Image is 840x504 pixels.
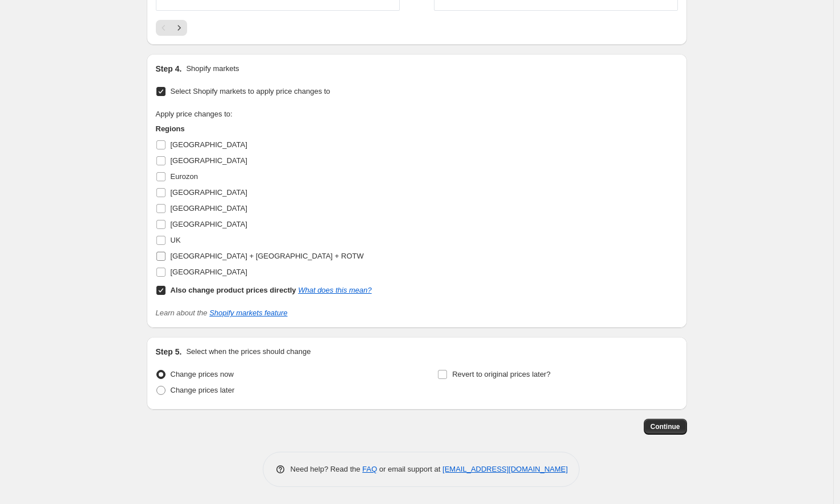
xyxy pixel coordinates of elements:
[362,465,377,473] a: FAQ
[209,309,287,317] a: Shopify markets feature
[171,87,330,95] span: Select Shopify markets to apply price changes to
[156,309,288,317] i: Learn about the
[171,172,198,181] span: Eurozon
[442,465,568,473] a: [EMAIL_ADDRESS][DOMAIN_NAME]
[156,346,182,357] h2: Step 5.
[452,370,551,378] span: Revert to original prices later?
[156,123,372,135] h3: Regions
[644,419,687,435] button: Continue
[171,188,247,197] span: [GEOGRAPHIC_DATA]
[171,236,181,244] span: UK
[186,63,239,74] p: Shopify markets
[171,156,247,165] span: [GEOGRAPHIC_DATA]
[171,252,364,260] span: [GEOGRAPHIC_DATA] + [GEOGRAPHIC_DATA] + ROTW
[171,370,234,378] span: Change prices now
[651,422,680,431] span: Continue
[171,140,247,149] span: [GEOGRAPHIC_DATA]
[186,346,311,357] p: Select when the prices should change
[171,20,187,36] button: Next
[291,465,363,473] span: Need help? Read the
[171,268,247,276] span: [GEOGRAPHIC_DATA]
[171,220,247,228] span: [GEOGRAPHIC_DATA]
[156,20,187,36] nav: Pagination
[171,204,247,213] span: [GEOGRAPHIC_DATA]
[156,63,182,74] h2: Step 4.
[171,386,235,394] span: Change prices later
[298,286,371,294] a: What does this mean?
[171,286,296,294] b: Also change product prices directly
[156,110,233,118] span: Apply price changes to:
[377,465,442,473] span: or email support at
